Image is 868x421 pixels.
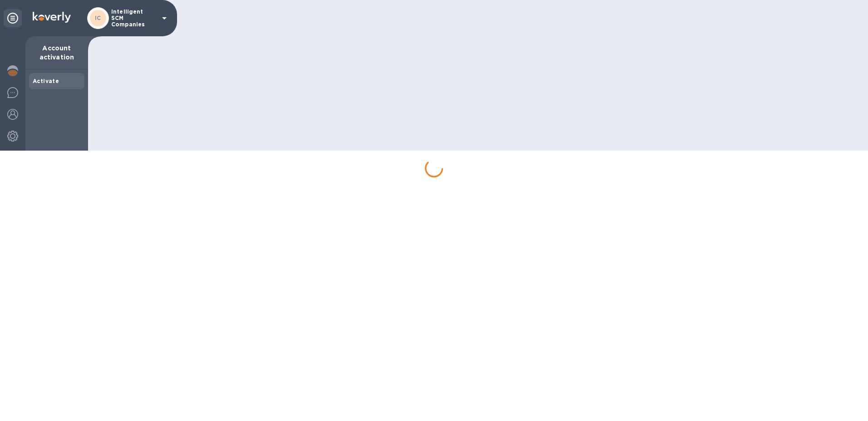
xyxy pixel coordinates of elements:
[33,44,81,62] p: Account activation
[4,9,22,27] div: Unpin categories
[95,15,101,21] b: IC
[33,12,71,23] img: Logo
[33,78,59,84] b: Activate
[111,9,157,28] p: Intelligent SCM Companies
